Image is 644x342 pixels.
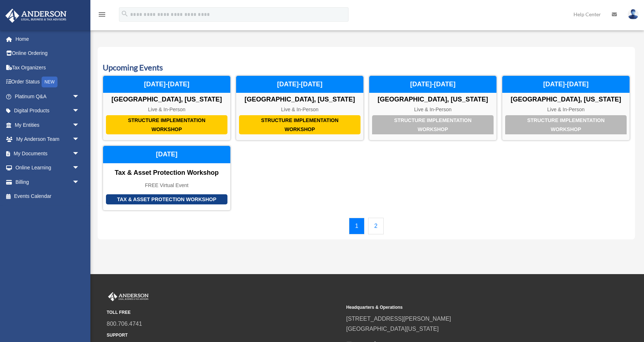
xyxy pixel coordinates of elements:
a: menu [98,13,106,19]
i: menu [98,10,106,19]
a: Tax Organizers [5,60,90,75]
a: 800.706.4741 [107,321,142,327]
a: Online Ordering [5,46,90,61]
div: [DATE]-[DATE] [236,76,363,93]
a: 2 [368,218,384,234]
small: Headquarters & Operations [346,304,580,311]
a: Online Learningarrow_drop_down [5,161,90,175]
a: Order StatusNEW [5,75,90,90]
a: Billingarrow_drop_down [5,175,90,189]
img: User Pic [628,9,639,20]
span: arrow_drop_down [72,118,87,133]
a: My Entitiesarrow_drop_down [5,118,90,132]
div: [GEOGRAPHIC_DATA], [US_STATE] [369,96,496,104]
div: [GEOGRAPHIC_DATA], [US_STATE] [236,96,363,104]
a: Tax & Asset Protection Workshop Tax & Asset Protection Workshop FREE Virtual Event [DATE] [103,146,231,211]
a: My Documentsarrow_drop_down [5,146,90,161]
div: [DATE]-[DATE] [369,76,496,93]
a: Events Calendar [5,189,87,204]
div: [GEOGRAPHIC_DATA], [US_STATE] [103,96,230,104]
a: Structure Implementation Workshop [GEOGRAPHIC_DATA], [US_STATE] Live & In-Person [DATE]-[DATE] [369,75,497,141]
div: Live & In-Person [103,107,230,113]
a: Structure Implementation Workshop [GEOGRAPHIC_DATA], [US_STATE] Live & In-Person [DATE]-[DATE] [236,75,364,141]
div: Structure Implementation Workshop [239,115,361,134]
a: Structure Implementation Workshop [GEOGRAPHIC_DATA], [US_STATE] Live & In-Person [DATE]-[DATE] [502,75,630,141]
i: search [121,10,129,18]
span: arrow_drop_down [72,146,87,161]
div: Structure Implementation Workshop [372,115,494,134]
a: 1 [349,218,364,234]
span: arrow_drop_down [72,89,87,104]
small: SUPPORT [107,332,341,339]
span: arrow_drop_down [72,104,87,118]
img: Anderson Advisors Platinum Portal [3,9,69,23]
div: [DATE]-[DATE] [502,76,630,93]
div: NEW [42,77,57,87]
a: [STREET_ADDRESS][PERSON_NAME] [346,316,451,322]
a: [GEOGRAPHIC_DATA][US_STATE] [346,326,439,332]
img: Anderson Advisors Platinum Portal [107,292,150,302]
a: Platinum Q&Aarrow_drop_down [5,89,90,104]
a: Structure Implementation Workshop [GEOGRAPHIC_DATA], [US_STATE] Live & In-Person [DATE]-[DATE] [103,75,231,141]
div: [GEOGRAPHIC_DATA], [US_STATE] [502,96,630,104]
small: TOLL FREE [107,309,341,316]
div: Structure Implementation Workshop [106,115,227,134]
a: My Anderson Teamarrow_drop_down [5,132,90,147]
div: Tax & Asset Protection Workshop [103,169,230,177]
div: Live & In-Person [236,107,363,113]
div: Live & In-Person [369,107,496,113]
div: [DATE]-[DATE] [103,76,230,93]
div: Tax & Asset Protection Workshop [106,194,227,205]
a: Home [5,32,90,46]
div: Live & In-Person [502,107,630,113]
span: arrow_drop_down [72,132,87,147]
span: arrow_drop_down [72,161,87,176]
a: Digital Productsarrow_drop_down [5,104,90,118]
h3: Upcoming Events [103,62,630,73]
div: [DATE] [103,146,230,163]
span: arrow_drop_down [72,175,87,190]
div: FREE Virtual Event [103,182,230,189]
div: Structure Implementation Workshop [505,115,627,134]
